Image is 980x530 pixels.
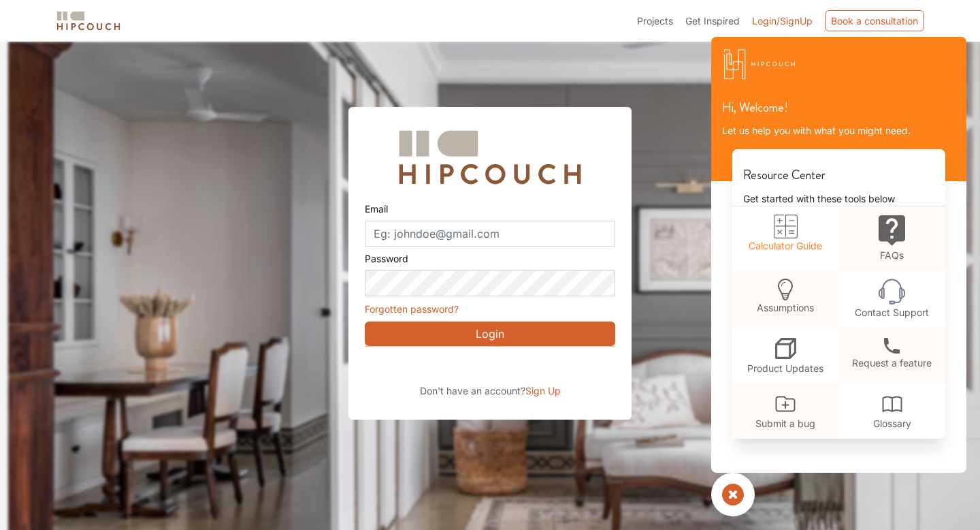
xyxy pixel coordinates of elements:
[420,385,525,396] span: Don't have an account?
[732,384,838,439] a: Submit a bug
[722,123,955,138] p: Let us help you with what you might need.
[722,46,797,82] img: logo-white.png
[839,206,945,270] a: FAQs
[358,351,621,381] iframe: Sign in with Google Button
[365,247,408,270] label: Password
[732,191,945,206] p: Get started with these tools below
[365,303,459,315] a: Forgotten password?
[365,322,615,346] button: Login
[825,10,924,31] div: Book a consultation
[839,384,945,439] a: Glossary
[839,270,945,328] a: Contact Support
[732,206,838,261] a: Calculator Guide
[637,15,673,27] span: Projects
[732,270,838,323] a: Assumptions
[685,15,740,27] span: Get Inspired
[392,123,588,191] img: Hipcouch Logo
[722,101,955,116] h2: Hi, Welcome!
[732,157,945,183] h2: Resource Center
[525,385,561,396] span: Sign Up
[839,328,945,378] a: Request a feature
[365,221,615,247] input: Eg: johndoe@gmail.com
[732,328,838,384] a: Product Updates
[365,197,388,221] label: Email
[54,5,122,36] span: logo-horizontal.svg
[54,9,122,33] img: logo-horizontal.svg
[752,15,813,27] span: Login/SignUp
